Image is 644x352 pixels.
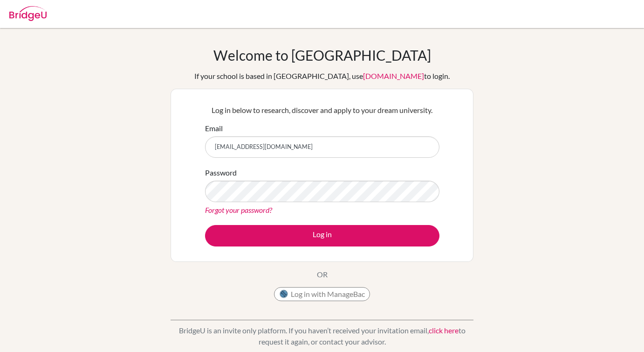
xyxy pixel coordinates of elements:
[274,287,370,301] button: Log in with ManageBac
[363,71,424,80] a: [DOMAIN_NAME]
[213,47,431,63] h1: Welcome to [GEOGRAPHIC_DATA]
[205,225,439,246] button: Log in
[9,6,47,21] img: Bridge-U
[429,326,459,335] a: click here
[205,105,439,116] p: Log in below to research, discover and apply to your dream university.
[205,205,272,214] a: Forgot your password?
[317,269,328,280] p: OR
[171,325,473,347] p: BridgeU is an invite only platform. If you haven’t received your invitation email, to request it ...
[194,70,450,82] div: If your school is based in [GEOGRAPHIC_DATA], use to login.
[205,123,223,134] label: Email
[205,167,237,178] label: Password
